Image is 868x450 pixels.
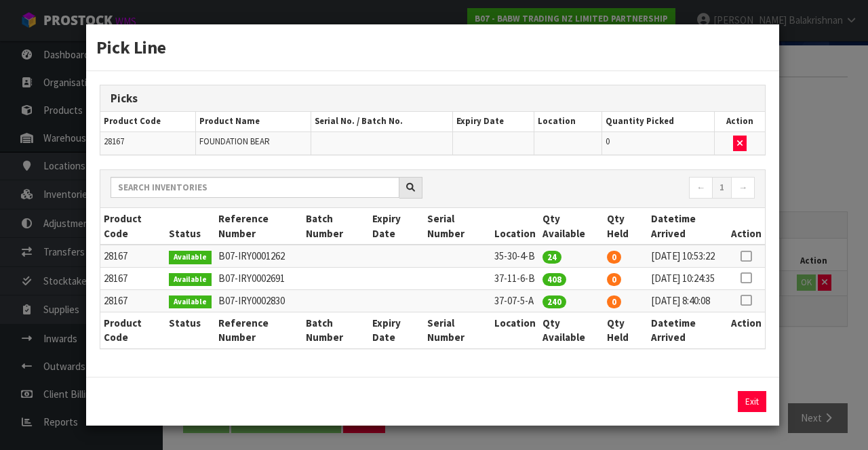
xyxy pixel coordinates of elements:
[491,312,539,348] th: Location
[648,312,728,348] th: Datetime Arrived
[491,208,539,245] th: Location
[542,273,566,286] span: 408
[100,312,165,348] th: Product Code
[731,177,755,199] a: →
[215,289,302,312] td: B07-IRY0002830
[111,177,399,198] input: Search inventories
[491,245,539,267] td: 35-30-4-B
[302,312,369,348] th: Batch Number
[534,112,601,131] th: Location
[302,208,369,245] th: Batch Number
[648,268,728,290] td: [DATE] 10:24:35
[539,312,604,348] th: Qty Available
[215,245,302,267] td: B07-IRY0001262
[104,136,124,147] span: 28167
[96,35,769,60] h3: Pick Line
[195,112,311,131] th: Product Name
[542,295,566,308] span: 240
[215,268,302,290] td: B07-IRY0002691
[491,268,539,290] td: 37-11-6-B
[311,112,453,131] th: Serial No. / Batch No.
[648,208,728,245] th: Datetime Arrived
[542,251,561,264] span: 24
[111,92,755,105] h3: Picks
[689,177,713,199] a: ←
[491,289,539,312] td: 37-07-5-A
[604,208,648,245] th: Qty Held
[100,208,165,245] th: Product Code
[607,295,621,308] span: 0
[424,208,490,245] th: Serial Number
[100,289,165,312] td: 28167
[169,251,212,264] span: Available
[728,312,765,348] th: Action
[169,273,212,287] span: Available
[100,112,195,131] th: Product Code
[100,245,165,267] td: 28167
[443,177,755,201] nav: Page navigation
[601,112,714,131] th: Quantity Picked
[453,112,534,131] th: Expiry Date
[539,208,604,245] th: Qty Available
[215,312,302,348] th: Reference Number
[728,208,765,245] th: Action
[100,268,165,290] td: 28167
[369,208,424,245] th: Expiry Date
[369,312,424,348] th: Expiry Date
[215,208,302,245] th: Reference Number
[165,312,215,348] th: Status
[712,177,732,199] a: 1
[199,136,270,147] span: FOUNDATION BEAR
[604,312,648,348] th: Qty Held
[607,273,621,286] span: 0
[648,245,728,267] td: [DATE] 10:53:22
[738,391,766,412] button: Exit
[606,136,610,147] span: 0
[424,312,490,348] th: Serial Number
[607,251,621,264] span: 0
[169,295,212,309] span: Available
[648,289,728,312] td: [DATE] 8:40:08
[165,208,215,245] th: Status
[714,112,765,131] th: Action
